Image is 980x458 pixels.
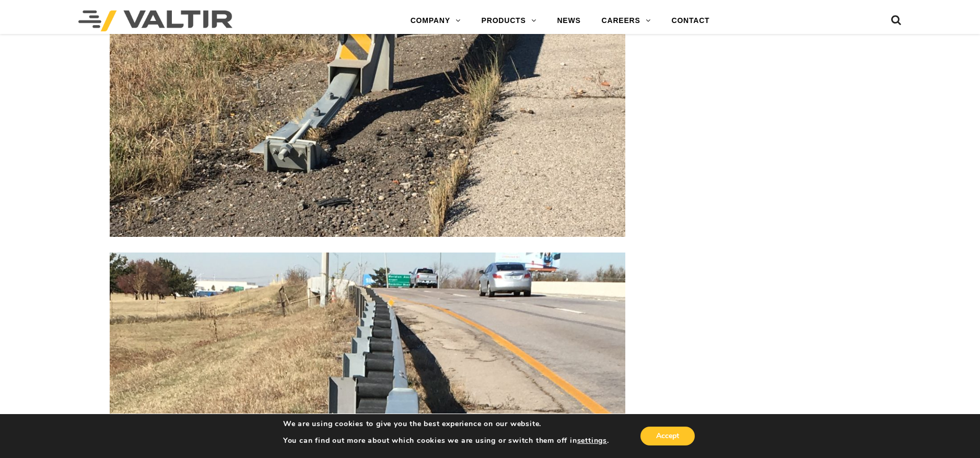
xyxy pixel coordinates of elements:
[577,436,607,445] button: settings
[661,10,720,31] a: CONTACT
[78,10,232,31] img: Valtir
[283,436,609,445] p: You can find out more about which cookies we are using or switch them off in .
[546,10,591,31] a: NEWS
[400,10,471,31] a: COMPANY
[640,427,695,445] button: Accept
[471,10,547,31] a: PRODUCTS
[283,419,609,429] p: We are using cookies to give you the best experience on our website.
[591,10,661,31] a: CAREERS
